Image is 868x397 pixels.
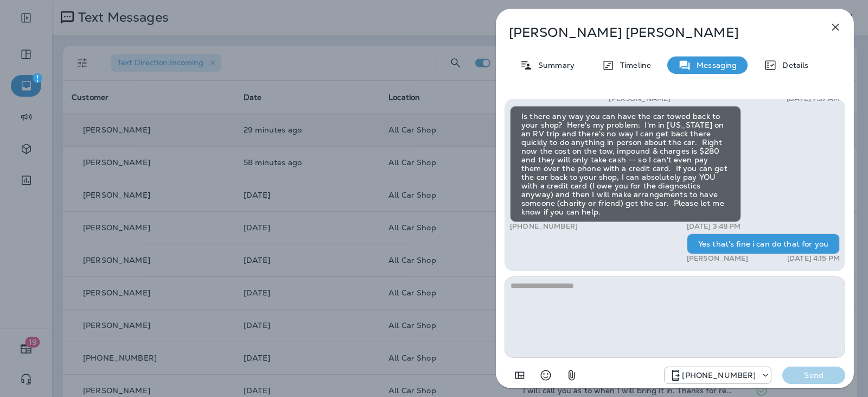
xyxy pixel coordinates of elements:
[787,94,840,103] p: [DATE] 7:57 AM
[777,61,808,70] p: Details
[691,61,737,70] p: Messaging
[509,364,531,386] button: Add in a premade template
[533,61,575,70] p: Summary
[687,222,741,231] p: [DATE] 3:48 PM
[682,371,756,380] p: [PHONE_NUMBER]
[510,106,741,222] div: Is there any way you can have the car towed back to your shop? Here's my problem: I'm in [US_STAT...
[509,25,805,40] p: [PERSON_NAME] [PERSON_NAME]
[665,369,771,382] div: +1 (689) 265-4479
[687,254,749,263] p: [PERSON_NAME]
[510,222,578,231] p: [PHONE_NUMBER]
[609,94,671,103] p: [PERSON_NAME]
[615,61,651,70] p: Timeline
[687,234,840,254] div: Yes that's fine i can do that for you
[535,364,557,386] button: Select an emoji
[787,254,840,263] p: [DATE] 4:15 PM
